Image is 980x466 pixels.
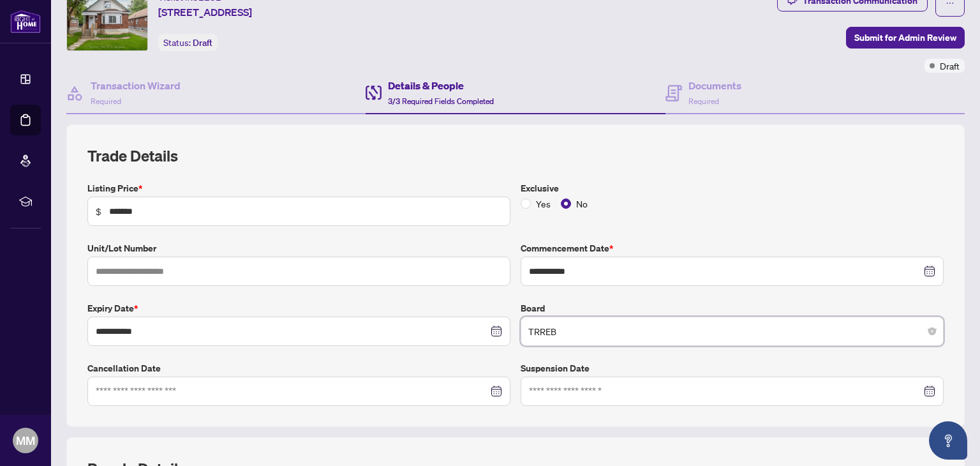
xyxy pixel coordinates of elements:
[521,241,944,255] label: Commencement Date
[10,10,41,33] img: logo
[521,301,944,315] label: Board
[929,421,967,460] button: Open asap
[531,197,556,211] span: Yes
[528,319,936,343] span: TRREB
[521,361,944,375] label: Suspension Date
[158,4,252,20] span: [STREET_ADDRESS]
[158,34,218,51] div: Status:
[388,78,494,93] h4: Details & People
[87,301,510,315] label: Expiry Date
[91,78,181,93] h4: Transaction Wizard
[688,96,719,106] span: Required
[96,204,101,218] span: $
[87,241,510,255] label: Unit/Lot Number
[87,146,944,166] h2: Trade Details
[688,78,741,93] h4: Documents
[388,96,494,106] span: 3/3 Required Fields Completed
[87,361,510,375] label: Cancellation Date
[87,181,510,195] label: Listing Price
[940,59,960,73] span: Draft
[91,96,121,106] span: Required
[928,327,936,335] span: close-circle
[854,27,956,48] span: Submit for Admin Review
[16,432,35,449] span: MM
[521,181,944,195] label: Exclusive
[571,197,593,211] span: No
[193,37,212,49] span: Draft
[846,27,965,49] button: Submit for Admin Review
